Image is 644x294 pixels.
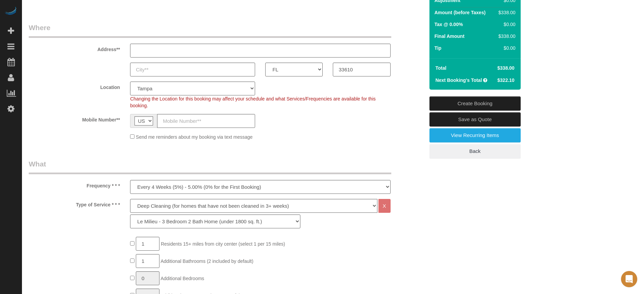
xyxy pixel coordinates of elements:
legend: What [29,159,391,174]
span: Additional Bedrooms [160,276,204,281]
label: Tip [435,45,442,51]
label: Location [24,82,125,91]
label: Type of Service * * * [24,199,125,208]
span: Changing the Location for this booking may affect your schedule and what Services/Frequencies are... [130,96,376,108]
strong: Next Booking's Total [436,77,482,83]
div: Open Intercom Messenger [621,271,637,287]
div: $338.00 [496,33,515,40]
label: Amount (before Taxes) [435,9,486,16]
legend: Where [29,23,391,38]
div: $338.00 [496,9,515,16]
strong: Total [436,65,446,71]
div: $0.00 [496,21,515,28]
a: Create Booking [429,96,521,111]
div: $0.00 [496,45,515,51]
label: Frequency * * * [24,180,125,189]
span: $322.10 [497,77,515,83]
input: Zip Code** [333,63,390,76]
span: $338.00 [497,65,515,71]
a: Back [429,144,521,158]
label: Tax @ 0.00% [435,21,463,28]
a: View Recurring Items [429,128,521,142]
span: Residents 15+ miles from city center (select 1 per 15 miles) [161,241,285,247]
label: Mobile Number** [24,114,125,123]
label: Final Amount [435,33,465,40]
span: Additional Bathrooms (2 included by default) [160,258,253,264]
img: Automaid Logo [4,7,18,16]
a: Save as Quote [429,112,521,127]
input: Mobile Number** [157,114,255,128]
span: Send me reminders about my booking via text message [136,134,253,140]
